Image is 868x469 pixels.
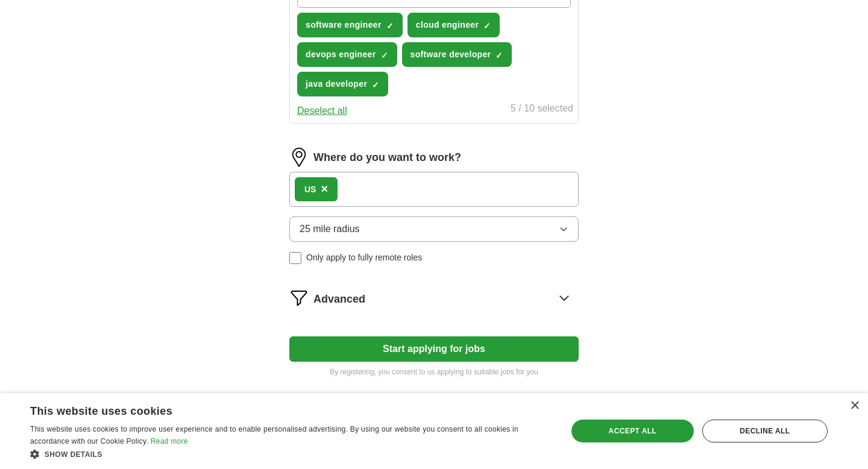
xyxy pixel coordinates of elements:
[416,19,479,31] span: cloud engineer
[410,48,491,61] span: software developer
[407,13,500,37] button: cloud engineer✓
[297,72,388,96] button: java developer✓
[483,21,491,31] span: ✓
[372,80,379,90] span: ✓
[306,78,367,90] span: java developer
[321,182,328,195] span: ×
[30,425,518,445] span: This website uses cookies to improve user experience and to enable personalised advertising. By u...
[30,448,552,460] div: Show details
[313,291,365,307] span: Advanced
[313,150,461,166] label: Where do you want to work?
[402,42,512,67] button: software developer✓
[289,367,579,377] p: By registering, you consent to us applying to suitable jobs for you
[495,51,503,60] span: ✓
[289,252,301,264] input: Only apply to fully remote roles
[306,19,382,31] span: software engineer
[289,216,579,242] button: 25 mile radius
[297,42,397,67] button: devops engineer✓
[511,101,573,118] div: 5 / 10 selected
[300,222,360,236] span: 25 mile radius
[386,21,394,31] span: ✓
[297,13,403,37] button: software engineer✓
[151,437,188,445] a: Read more, opens a new window
[45,450,102,459] span: Show details
[321,180,328,198] button: ×
[306,48,376,61] span: devops engineer
[702,420,828,442] div: Decline all
[289,288,309,307] img: filter
[304,184,316,194] strong: US
[306,251,422,264] span: Only apply to fully remote roles
[297,104,347,118] button: Deselect all
[850,401,859,411] div: Close
[289,148,309,167] img: location.png
[381,51,388,60] span: ✓
[571,420,694,442] div: Accept all
[289,336,579,362] button: Start applying for jobs
[30,400,521,418] div: This website uses cookies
